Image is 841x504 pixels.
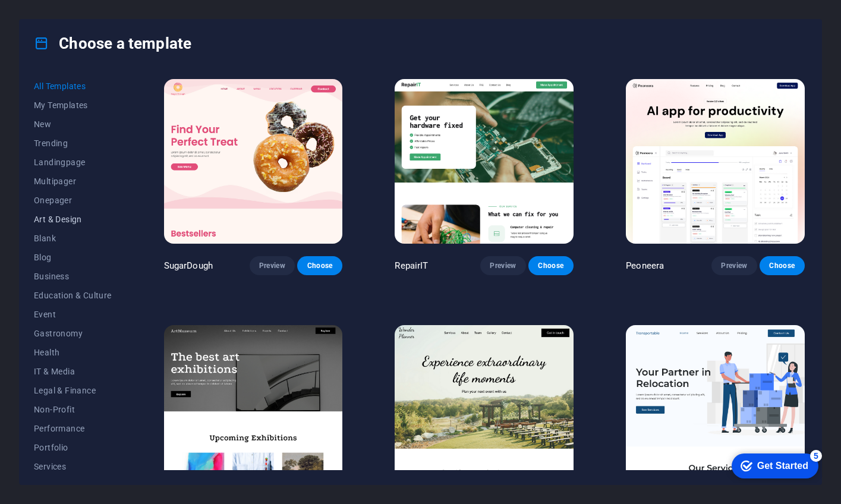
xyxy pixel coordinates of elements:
button: Choose [528,256,574,275]
span: Preview [490,261,516,270]
button: Choose [297,256,342,275]
img: SugarDough [164,79,343,244]
span: Blank [34,234,112,243]
button: Health [34,343,112,362]
span: Performance [34,424,112,433]
p: RepairIT [395,260,428,272]
button: Non-Profit [34,400,112,419]
button: Business [34,267,112,286]
span: Choose [307,261,333,270]
div: Get Started 5 items remaining, 0% complete [10,6,96,31]
p: Peoneera [626,260,664,272]
span: New [34,119,112,129]
div: Get Started [35,13,86,24]
button: Preview [480,256,525,275]
span: Portfolio [34,443,112,452]
span: Preview [259,261,285,270]
span: Art & Design [34,215,112,224]
span: Choose [538,261,564,270]
button: Onepager [34,191,112,210]
span: Blog [34,253,112,262]
button: IT & Media [34,362,112,381]
span: All Templates [34,81,112,91]
button: Event [34,305,112,324]
button: Trending [34,134,112,153]
span: Legal & Finance [34,386,112,395]
span: Business [34,272,112,281]
button: Art & Design [34,210,112,229]
button: Gastronomy [34,324,112,343]
img: Transportable [626,325,805,490]
button: My Templates [34,96,112,115]
button: Legal & Finance [34,381,112,400]
button: Preview [711,256,757,275]
span: Onepager [34,196,112,205]
button: Performance [34,419,112,438]
span: Event [34,310,112,319]
img: Peoneera [626,79,805,244]
span: Choose [769,261,795,270]
button: Portfolio [34,438,112,457]
p: SugarDough [164,260,213,272]
button: Blank [34,229,112,248]
img: Wonder Planner [395,325,574,490]
img: Art Museum [164,325,343,490]
span: Preview [721,261,747,270]
span: Education & Culture [34,291,112,300]
button: Preview [250,256,295,275]
button: Education & Culture [34,286,112,305]
button: Blog [34,248,112,267]
span: Services [34,462,112,471]
button: Services [34,457,112,476]
div: 5 [88,2,100,14]
button: New [34,115,112,134]
button: Landingpage [34,153,112,172]
span: Trending [34,138,112,148]
img: RepairIT [395,79,574,244]
h4: Choose a template [34,34,191,53]
span: Multipager [34,177,112,186]
button: Multipager [34,172,112,191]
span: Health [34,348,112,357]
span: IT & Media [34,367,112,376]
span: My Templates [34,100,112,110]
button: All Templates [34,77,112,96]
span: Non-Profit [34,405,112,414]
span: Gastronomy [34,329,112,338]
span: Landingpage [34,157,112,167]
button: Choose [760,256,805,275]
